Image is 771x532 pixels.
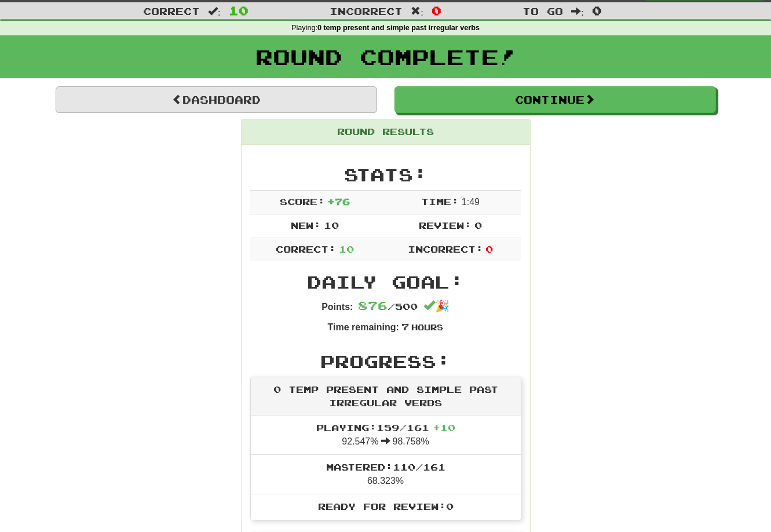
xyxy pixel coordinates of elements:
[276,243,336,254] span: Correct:
[421,196,459,207] span: Time:
[408,243,483,254] span: Incorrect:
[330,5,403,17] span: Incorrect
[4,45,767,68] h1: Round Complete!
[316,422,455,433] span: Playing: 159 / 161
[474,220,482,231] span: 0
[411,322,443,332] small: Hours
[56,86,377,113] a: Dashboard
[485,243,493,254] span: 0
[324,220,339,231] span: 10
[339,243,354,254] span: 10
[242,119,530,145] div: Round Results
[522,5,563,17] span: To go
[462,197,480,207] span: 1 : 49
[423,300,450,312] span: 🎉
[229,3,249,17] span: 10
[419,220,472,231] span: Review:
[327,196,350,207] span: + 76
[291,220,321,231] span: New:
[432,3,441,17] span: 0
[317,24,480,32] strong: 0 temp present and simple past irregular verbs
[394,86,716,113] button: Continue
[250,352,521,371] h2: Progress:
[318,501,454,512] span: Ready for Review: 0
[326,461,445,472] span: Mastered: 110 / 161
[358,301,418,312] span: / 500
[571,6,584,16] span: :
[250,165,521,184] h2: Stats:
[280,196,325,207] span: Score:
[328,322,399,332] strong: Time remaining:
[250,272,521,291] h2: Daily Goal:
[143,5,200,17] span: Correct
[401,321,409,332] span: 7
[321,302,353,312] strong: Points:
[251,454,521,494] li: 68.323%
[251,416,521,455] li: 92.547% 98.758%
[592,3,602,17] span: 0
[208,6,221,16] span: :
[251,377,521,416] div: 0 temp present and simple past irregular verbs
[433,422,455,433] span: + 10
[358,298,388,312] span: 876
[411,6,423,16] span: :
